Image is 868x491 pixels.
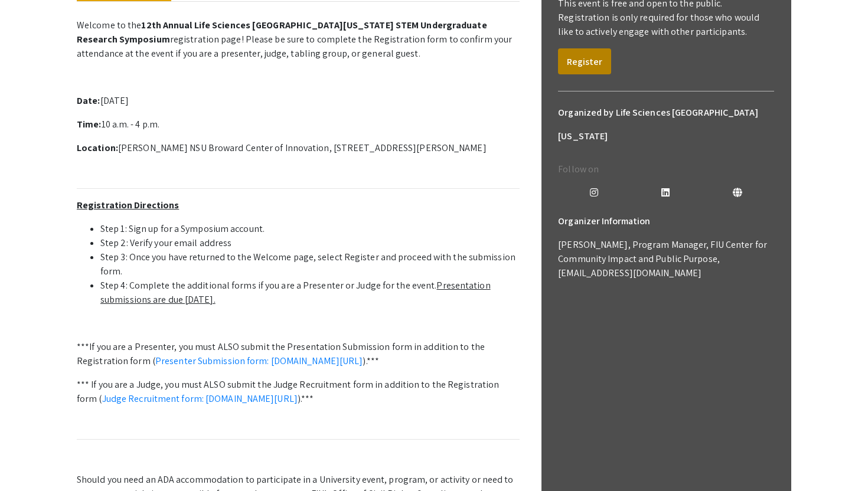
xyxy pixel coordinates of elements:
iframe: Chat [9,438,50,482]
p: [PERSON_NAME] NSU Broward Center of Innovation, [STREET_ADDRESS][PERSON_NAME] [77,141,520,155]
li: Step 3: Once you have returned to the Welcome page, select Register and proceed with the submissi... [100,250,520,279]
p: [DATE] [77,94,520,108]
p: 10 a.m. - 4 p.m. [77,117,520,132]
u: Presentation submissions are due [DATE]. [100,279,491,306]
li: Step 2: Verify your email address [100,236,520,250]
strong: Location: [77,142,118,154]
p: ***If you are a Presenter, you must ALSO submit the Presentation Submission form in addition to t... [77,340,520,368]
button: Register [558,48,611,74]
p: Welcome to the registration page! Please be sure to complete the Registration form to confirm you... [77,18,520,61]
p: [PERSON_NAME], Program Manager, FIU Center for Community Impact and Public Purpose, [EMAIL_ADDRES... [558,238,774,280]
p: *** If you are a Judge, you must ALSO submit the Judge Recruitment form in addition to the Regist... [77,378,520,406]
li: Step 1: Sign up for a Symposium account. [100,222,520,236]
u: Registration Directions [77,199,179,211]
p: Follow on [558,162,774,176]
h6: Organized by Life Sciences [GEOGRAPHIC_DATA][US_STATE] [558,101,774,148]
strong: 12th Annual Life Sciences [GEOGRAPHIC_DATA][US_STATE] STEM Undergraduate Research Symposium [77,19,487,45]
strong: Date: [77,94,100,107]
h6: Organizer Information [558,210,774,233]
strong: Time: [77,118,102,130]
a: Judge Recruitment form: [DOMAIN_NAME][URL] [102,392,298,405]
li: Step 4: Complete the additional forms if you are a Presenter or Judge for the event. [100,279,520,307]
a: Presenter Submission form: [DOMAIN_NAME][URL] [155,355,363,367]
